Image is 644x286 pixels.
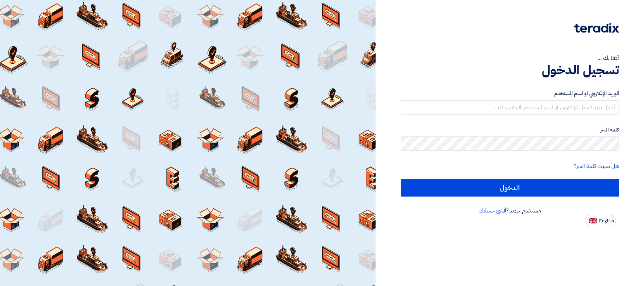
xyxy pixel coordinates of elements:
[401,100,619,115] input: أدخل بريد العمل الإلكتروني او اسم المستخدم الخاص بك ...
[401,54,619,62] div: أهلا بك ...
[401,89,619,98] label: البريد الإلكتروني او اسم المستخدم
[401,179,619,197] input: الدخول
[574,162,619,170] a: هل نسيت كلمة السر؟
[599,218,614,223] span: English
[574,23,619,33] img: Teradix logo
[585,215,616,226] button: English
[401,62,619,78] h1: تسجيل الدخول
[478,206,506,215] a: أنشئ حسابك
[401,206,619,215] div: مستخدم جديد؟
[401,126,619,134] label: كلمة السر
[589,218,597,223] img: en-US.png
